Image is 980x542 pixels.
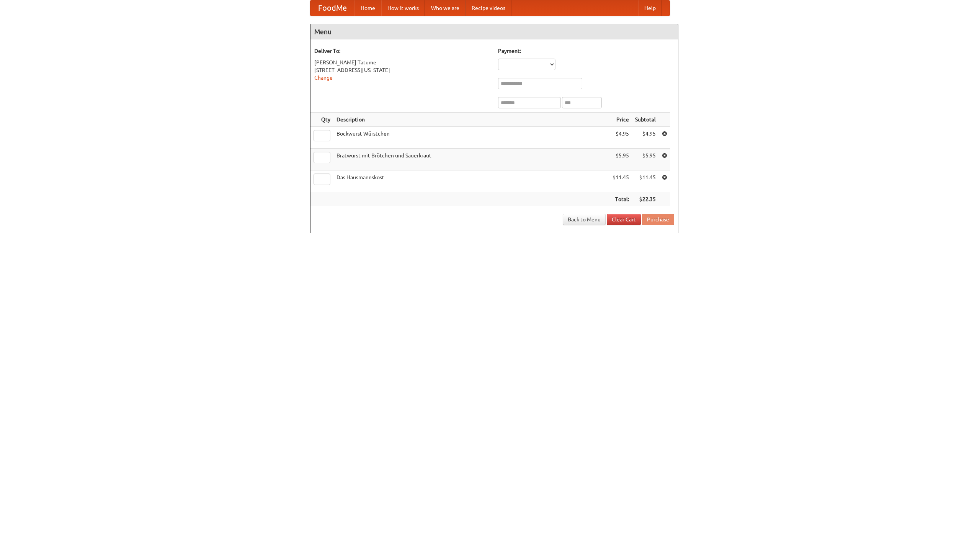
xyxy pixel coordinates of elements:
[638,0,662,16] a: Help
[632,127,659,149] td: $4.95
[632,170,659,192] td: $11.45
[314,47,490,55] h5: Deliver To:
[314,59,490,66] div: [PERSON_NAME] Tatume
[498,47,674,55] h5: Payment:
[609,192,632,206] th: Total:
[609,149,632,170] td: $5.95
[354,0,381,16] a: Home
[609,170,632,192] td: $11.45
[310,0,354,16] a: FoodMe
[632,149,659,170] td: $5.95
[333,149,609,170] td: Bratwurst mit Brötchen und Sauerkraut
[563,214,606,225] a: Back to Menu
[381,0,425,16] a: How it works
[632,113,659,127] th: Subtotal
[310,24,678,39] h4: Menu
[333,127,609,149] td: Bockwurst Würstchen
[310,113,333,127] th: Qty
[333,170,609,192] td: Das Hausmannskost
[465,0,511,16] a: Recipe videos
[333,113,609,127] th: Description
[425,0,465,16] a: Who we are
[607,214,641,225] a: Clear Cart
[314,75,333,81] a: Change
[609,127,632,149] td: $4.95
[642,214,674,225] button: Purchase
[609,113,632,127] th: Price
[632,192,659,206] th: $22.35
[314,66,490,74] div: [STREET_ADDRESS][US_STATE]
